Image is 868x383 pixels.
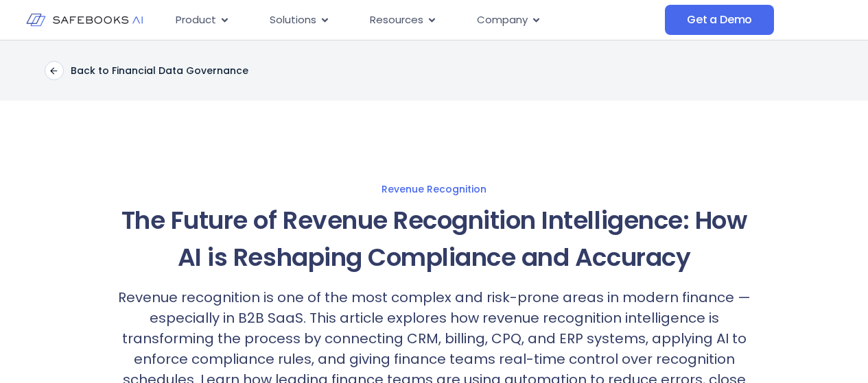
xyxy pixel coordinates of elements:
[45,61,248,80] a: Back to Financial Data Governance
[110,202,758,276] h1: The Future of Revenue Recognition Intelligence: How AI is Reshaping Compliance and Accuracy
[165,7,665,34] nav: Menu
[687,13,752,27] span: Get a Demo
[665,5,774,35] a: Get a Demo
[370,12,423,28] span: Resources
[477,12,528,28] span: Company
[270,12,316,28] span: Solutions
[176,12,216,28] span: Product
[14,183,854,195] a: Revenue Recognition
[71,64,248,77] p: Back to Financial Data Governance
[165,7,665,34] div: Menu Toggle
